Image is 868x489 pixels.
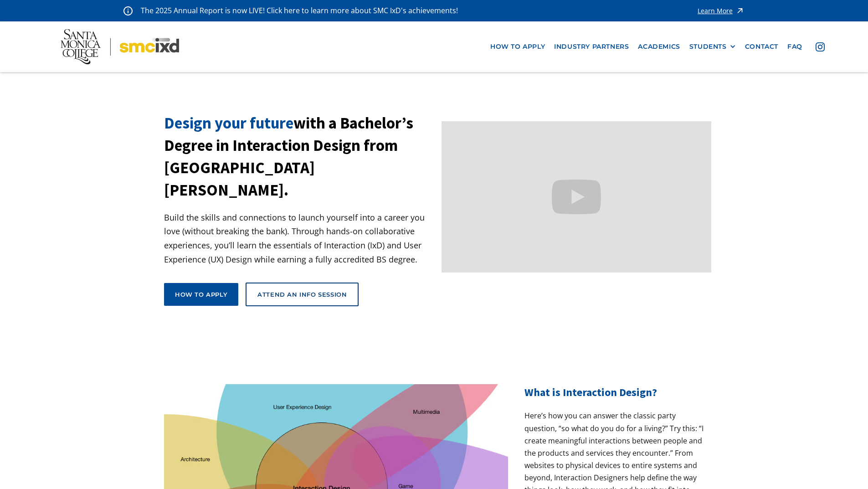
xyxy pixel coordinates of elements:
img: icon - information - alert [123,6,133,15]
a: faq [783,38,807,55]
a: contact [740,38,783,55]
span: Design your future [164,113,293,133]
a: How to apply [164,283,238,306]
img: Santa Monica College - SMC IxD logo [61,29,179,64]
div: STUDENTS [689,43,727,51]
a: Learn More [698,5,745,17]
h2: What is Interaction Design? [524,384,704,401]
a: Academics [633,38,684,55]
div: How to apply [175,290,227,299]
img: icon - instagram [816,42,825,51]
a: industry partners [550,38,633,55]
h1: with a Bachelor’s Degree in Interaction Design from [GEOGRAPHIC_DATA][PERSON_NAME]. [164,112,434,201]
div: Learn More [698,8,733,14]
iframe: Design your future with a Bachelor's Degree in Interaction Design from Santa Monica College [442,121,712,273]
div: Attend an Info Session [257,290,347,299]
p: Build the skills and connections to launch yourself into a career you love (without breaking the ... [164,211,434,266]
p: The 2025 Annual Report is now LIVE! Click here to learn more about SMC IxD's achievements! [141,5,459,17]
a: Attend an Info Session [246,283,359,306]
a: how to apply [486,38,550,55]
div: STUDENTS [689,43,736,51]
img: icon - arrow - alert [735,5,745,17]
